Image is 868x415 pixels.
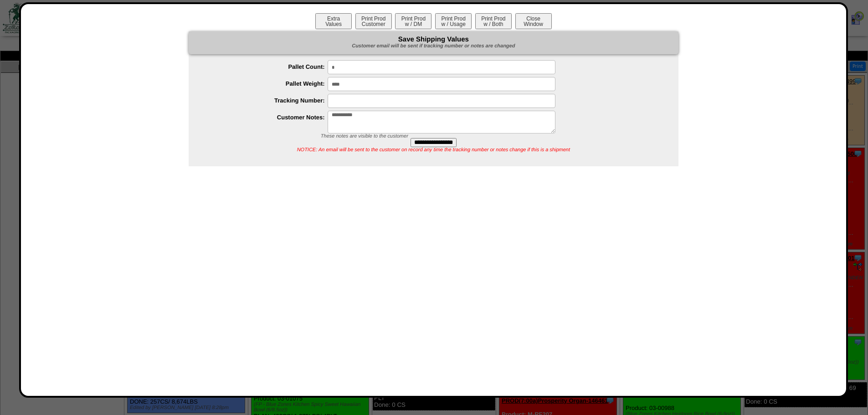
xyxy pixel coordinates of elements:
div: Save Shipping Values [189,31,678,54]
div: Customer email will be sent if tracking number or notes are changed [189,43,678,50]
button: Print Prodw / DM [395,13,431,29]
a: CloseWindow [514,20,553,27]
button: CloseWindow [515,13,552,29]
label: Pallet Weight: [207,80,328,87]
label: Customer Notes: [207,114,328,121]
button: Print Prodw / Usage [435,13,472,29]
span: NOTICE: An email will be sent to the customer on record any time the tracking number or notes cha... [297,147,570,153]
label: Pallet Count: [207,63,328,70]
label: Tracking Number: [207,97,328,104]
button: Print Prodw / Both [475,13,512,29]
button: Print ProdCustomer [355,13,392,29]
span: These notes are visible to the customer [321,133,408,139]
button: ExtraValues [315,13,352,29]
